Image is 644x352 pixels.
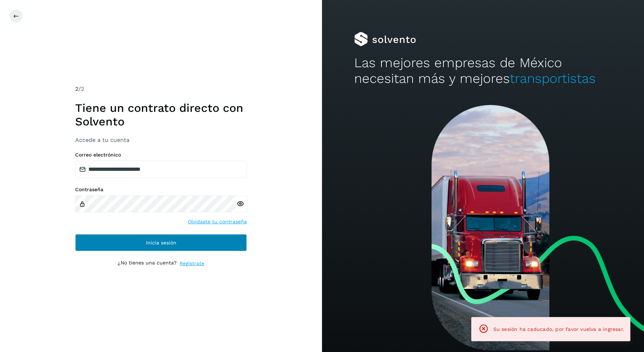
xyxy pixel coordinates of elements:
[188,218,247,225] a: Olvidaste tu contraseña
[75,187,247,193] label: Contraseña
[75,137,247,143] h3: Accede a tu cuenta
[118,260,177,267] p: ¿No tienes una cuenta?
[75,101,247,129] h1: Tiene un contrato directo con Solvento
[354,55,612,87] h2: Las mejores empresas de México necesitan más y mejores
[510,71,596,86] span: transportistas
[180,260,204,267] a: Regístrate
[75,234,247,251] button: Inicia sesión
[75,152,247,158] label: Correo electrónico
[75,85,78,92] span: 2
[493,326,624,332] span: Su sesión ha caducado, por favor vuelva a ingresar.
[146,240,176,245] span: Inicia sesión
[75,85,247,93] div: /2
